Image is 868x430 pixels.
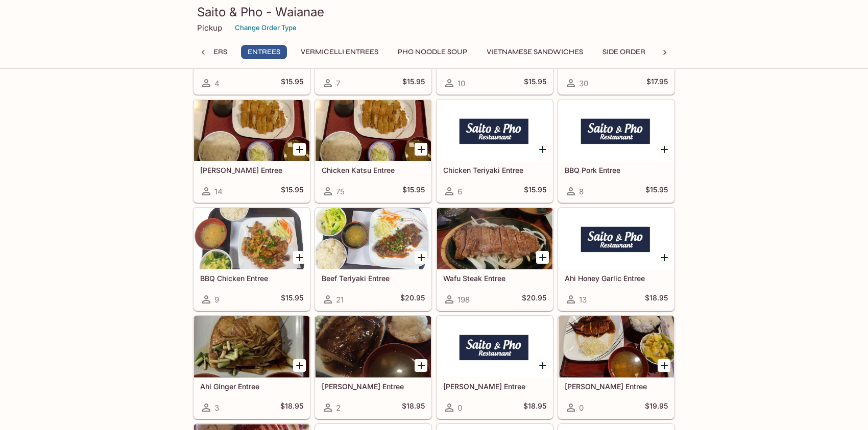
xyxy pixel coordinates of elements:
span: 198 [457,295,470,305]
div: Beef Teriyaki Entree [316,208,431,269]
span: 30 [579,79,588,88]
div: Chicken Teriyaki Entree [437,100,552,161]
h5: $15.95 [281,77,303,89]
h5: $20.95 [522,293,546,306]
a: [PERSON_NAME] Entree0$19.95 [558,316,674,419]
h5: $18.95 [280,401,303,414]
div: BBQ Chicken Entree [194,208,309,269]
h5: $18.95 [523,401,546,414]
span: 0 [457,403,462,413]
span: 21 [336,295,344,305]
a: BBQ Pork Entree8$15.95 [558,99,674,203]
h5: $19.95 [645,401,668,414]
span: 10 [457,79,465,88]
div: Wafu Steak Entree [437,208,552,269]
div: Ahi Teriyaki Entree [316,316,431,377]
h5: BBQ Pork Entree [565,166,668,174]
h5: Chicken Katsu Entree [322,166,425,174]
button: Add Ahi Honey Garlic Entree [658,251,670,264]
a: Chicken Teriyaki Entree6$15.95 [437,99,553,203]
h5: $18.95 [402,401,425,414]
p: Pickup [197,23,222,33]
a: [PERSON_NAME] Entree14$15.95 [194,99,310,203]
h5: BBQ Chicken Entree [200,274,303,283]
div: Ahi Ginger Entree [194,316,309,377]
button: Add Chicken Katsu Entree [415,143,427,156]
button: Change Order Type [230,20,301,36]
h5: $15.95 [281,185,303,197]
h3: Saito & Pho - Waianae [197,4,671,20]
h5: [PERSON_NAME] Entree [322,382,425,391]
a: Ahi Honey Garlic Entree13$18.95 [558,208,674,311]
a: Beef Teriyaki Entree21$20.95 [315,208,431,311]
h5: $15.95 [524,77,546,89]
div: Ika Teriyaki Entree [559,316,674,377]
button: Add Ton Katsu Entree [293,143,306,156]
button: Pho Noodle Soup [392,45,473,59]
h5: $18.95 [645,293,668,306]
span: 4 [214,79,220,88]
span: 9 [214,295,219,305]
a: [PERSON_NAME] Entree2$18.95 [315,316,431,419]
h5: Ahi Honey Garlic Entree [565,274,668,283]
h5: $20.95 [400,293,425,306]
span: 8 [579,187,584,196]
button: Add Ahi Ginger Entree [293,359,306,372]
h5: Ahi Ginger Entree [200,382,303,391]
button: Vietnamese Sandwiches [481,45,589,59]
button: Add BBQ Chicken Entree [293,251,306,264]
h5: $15.95 [524,185,546,197]
div: Chicken Katsu Entree [316,100,431,161]
button: Add Ahi Nitsuke Entree [536,359,549,372]
button: Side Order [597,45,651,59]
span: 7 [336,79,340,88]
div: Ahi Nitsuke Entree [437,316,552,377]
div: Ahi Honey Garlic Entree [559,208,674,269]
h5: [PERSON_NAME] Entree [200,166,303,174]
button: Add Ahi Teriyaki Entree [415,359,427,372]
a: Ahi Ginger Entree3$18.95 [194,316,310,419]
button: Add Wafu Steak Entree [536,251,549,264]
h5: Chicken Teriyaki Entree [443,166,546,174]
h5: Wafu Steak Entree [443,274,546,283]
a: Chicken Katsu Entree75$15.95 [315,99,431,203]
span: 2 [336,403,341,413]
span: 0 [579,403,584,413]
div: Ton Katsu Entree [194,100,309,161]
h5: $15.95 [402,77,425,89]
h5: $15.95 [402,185,425,197]
h5: $17.95 [646,77,668,89]
button: Vermicelli Entrees [295,45,384,59]
button: Add Beef Teriyaki Entree [415,251,427,264]
button: Entrees [241,45,287,59]
button: Add BBQ Pork Entree [658,143,670,156]
span: 75 [336,187,345,196]
span: 3 [214,403,219,413]
button: Add Chicken Teriyaki Entree [536,143,549,156]
h5: $15.95 [281,293,303,306]
h5: [PERSON_NAME] Entree [443,382,546,391]
h5: $15.95 [645,185,668,197]
h5: Beef Teriyaki Entree [322,274,425,283]
span: 13 [579,295,587,305]
span: 14 [214,187,223,196]
span: 6 [457,187,462,196]
a: [PERSON_NAME] Entree0$18.95 [437,316,553,419]
a: BBQ Chicken Entree9$15.95 [194,208,310,311]
button: Add Ika Teriyaki Entree [658,359,670,372]
div: BBQ Pork Entree [559,100,674,161]
h5: [PERSON_NAME] Entree [565,382,668,391]
a: Wafu Steak Entree198$20.95 [437,208,553,311]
